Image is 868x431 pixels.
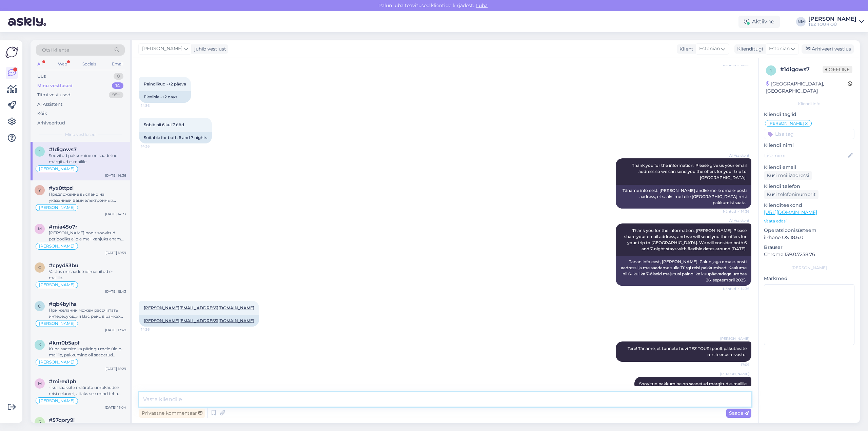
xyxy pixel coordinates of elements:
[39,283,75,287] span: [PERSON_NAME]
[764,251,854,258] p: Chrome 139.0.7258.76
[624,228,748,251] span: Thank you for the information, [PERSON_NAME]. Please share your email address, and we will send y...
[105,366,126,371] div: [DATE] 15:29
[111,60,125,68] div: Email
[39,419,41,425] span: 5
[764,164,854,171] p: Kliendi email
[38,226,42,231] span: m
[192,45,226,53] div: juhib vestlust
[105,250,126,255] div: [DATE] 18:59
[699,45,720,53] span: Estonian
[764,265,854,271] div: [PERSON_NAME]
[105,328,126,333] div: [DATE] 17:49
[616,185,751,209] div: Täname info eest. [PERSON_NAME] andke meile oma e-posti aadress, et saaksime teile [GEOGRAPHIC_DA...
[764,152,847,159] input: Lisa nimi
[49,262,78,269] span: #cpyd53bu
[764,234,854,241] p: iPhone OS 18.6.0
[39,321,75,326] span: [PERSON_NAME]
[39,244,75,248] span: [PERSON_NAME]
[49,307,126,319] div: При желании можем рассчитать интересующий Вас рейс в рамках индивидуального подбора рейса с перел...
[724,153,749,158] span: AI Assistent
[141,327,166,332] span: 14:36
[49,153,126,165] div: Soovitud pakkumine on saadetud märgitud e-mailile
[38,265,41,270] span: c
[764,101,854,107] div: Kliendi info
[720,371,749,376] span: [PERSON_NAME]
[37,92,71,98] div: Tiimi vestlused
[105,289,126,294] div: [DATE] 18:43
[49,301,77,307] span: #qb4byihs
[139,132,212,143] div: Suitable for both 6 and 7 nights
[144,318,254,323] a: [PERSON_NAME][EMAIL_ADDRESS][DOMAIN_NAME]
[723,286,749,291] span: Nähtud ✓ 14:36
[38,342,41,347] span: k
[764,275,854,282] p: Märkmed
[808,16,864,27] a: [PERSON_NAME]TEZ TOUR OÜ
[738,16,780,28] div: Aktiivne
[57,60,68,68] div: Web
[37,73,46,80] div: Uus
[142,45,182,53] span: [PERSON_NAME]
[37,101,62,108] div: AI Assistent
[39,205,75,210] span: [PERSON_NAME]
[770,68,772,73] span: 1
[723,209,749,214] span: Nähtud ✓ 14:36
[49,269,126,281] div: Vastus on saadetud mainitud e-mailile.
[105,405,126,410] div: [DATE] 15:04
[802,44,854,54] div: Arhiveeri vestlus
[632,163,748,180] span: Thank you for the information. Please give us your email address so we can send you the offers fo...
[628,346,748,357] span: Tere! Täname, et tunnete huvi TEZ TOURi poolt pakutavate reisiteenuste vastu.
[720,336,749,341] span: [PERSON_NAME]
[764,202,854,209] p: Klienditeekond
[724,218,749,223] span: AI Assistent
[139,91,191,103] div: Flexible -+2 days
[39,149,40,154] span: 1
[37,82,73,89] div: Minu vestlused
[766,80,848,95] div: [GEOGRAPHIC_DATA], [GEOGRAPHIC_DATA]
[37,110,47,117] div: Kõik
[109,92,123,98] div: 99+
[38,303,41,309] span: q
[144,81,186,86] span: Paindlikud -+2 päeva
[764,190,818,199] div: Küsi telefoninumbrit
[734,45,763,53] div: Klienditugi
[729,410,749,416] span: Saada
[823,66,852,73] span: Offline
[39,399,75,403] span: [PERSON_NAME]
[49,224,77,230] span: #mia45o7r
[677,45,693,53] div: Klient
[796,17,806,26] div: NM
[49,378,76,385] span: #mirex1ph
[764,244,854,251] p: Brauser
[768,121,804,125] span: [PERSON_NAME]
[474,2,490,8] span: Luba
[780,65,823,74] div: # 1digows7
[764,227,854,234] p: Operatsioonisüsteem
[37,120,65,126] div: Arhiveeritud
[49,230,126,242] div: [PERSON_NAME] poolt soovitud perioodiks ei ole meil kahjuks enam edasi-tagasi lende pakkuda. Alle...
[808,16,856,22] div: [PERSON_NAME]
[49,385,126,397] div: - kui saaksite määrata umbkaudse reisi eelarvet, aitaks see mind teha pakkumise mis sobiks just T...
[5,46,18,59] img: Askly Logo
[114,73,123,80] div: 0
[38,381,42,386] span: m
[65,132,96,138] span: Minu vestlused
[49,185,74,191] span: #yx0ttpzl
[141,144,166,149] span: 14:36
[49,146,77,153] span: #1digows7
[49,417,75,423] span: #57qory9i
[764,183,854,190] p: Kliendi telefon
[764,218,854,224] p: Vaata edasi ...
[139,409,205,418] div: Privaatne kommentaar
[808,22,856,27] div: TEZ TOUR OÜ
[38,188,41,193] span: y
[769,45,790,53] span: Estonian
[639,381,747,386] span: Soovitud pakkumine on saadetud märgitud e-mailile
[764,142,854,149] p: Kliendi nimi
[42,46,69,54] span: Otsi kliente
[144,305,254,310] a: [PERSON_NAME][EMAIL_ADDRESS][DOMAIN_NAME]
[39,360,75,364] span: [PERSON_NAME]
[764,171,812,180] div: Küsi meiliaadressi
[81,60,98,68] div: Socials
[764,111,854,118] p: Kliendi tag'id
[105,212,126,217] div: [DATE] 14:23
